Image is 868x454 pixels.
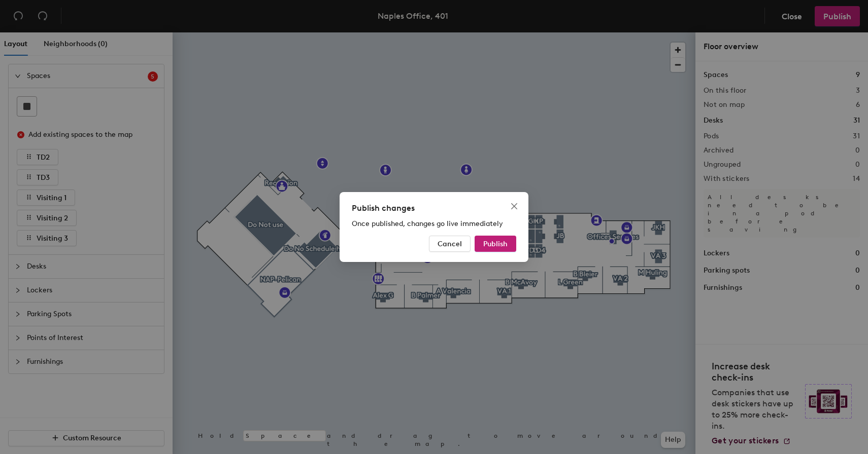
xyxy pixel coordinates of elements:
span: Cancel [438,240,462,248]
span: close [510,202,518,210]
span: Publish [483,240,508,248]
div: Publish changes [352,202,516,214]
button: Publish [475,236,516,252]
button: Cancel [429,236,471,252]
button: Close [506,198,522,214]
span: Once published, changes go live immediately [352,219,503,228]
span: Close [506,202,522,210]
